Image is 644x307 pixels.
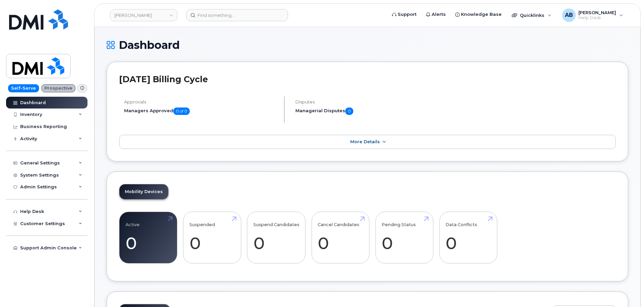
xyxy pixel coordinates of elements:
[318,215,363,260] a: Cancel Candidates 0
[295,99,456,104] h4: Disputes
[189,215,235,260] a: Suspended 0
[126,215,171,260] a: Active 0
[119,184,168,199] a: Mobility Devices
[124,108,278,115] h5: Managers Approved
[173,108,190,115] span: 0 of 0
[295,108,456,115] h5: Managerial Disputes
[345,108,353,115] span: 0
[124,99,278,104] h4: Approvals
[253,222,299,227] h4: Suspend Candidates
[445,215,491,260] a: Data Conflicts 0
[107,39,628,51] h1: Dashboard
[350,139,380,144] span: More Details
[382,215,427,260] a: Pending Status 0
[253,233,299,253] dd: 0
[119,74,616,84] h2: [DATE] Billing Cycle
